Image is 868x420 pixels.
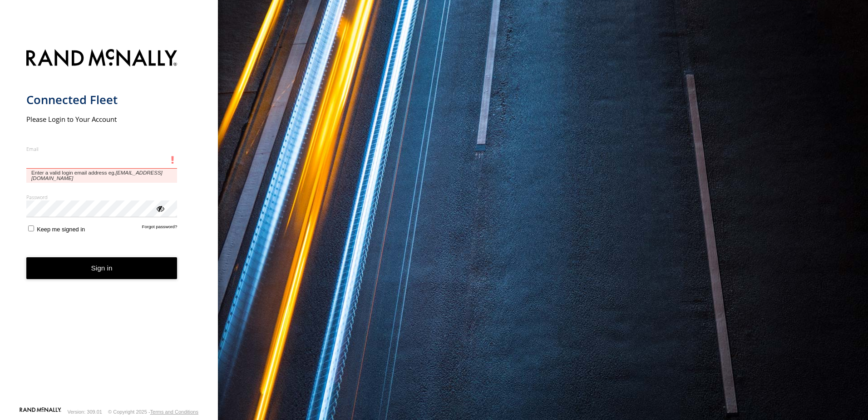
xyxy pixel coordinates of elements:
[26,115,178,124] h2: Please Login to Your Account
[31,170,163,181] em: [EMAIL_ADDRESS][DOMAIN_NAME]
[26,257,178,280] button: Sign in
[26,92,178,107] h1: Connected Fleet
[20,407,61,416] a: Visit our Website
[26,47,178,70] img: Rand McNally
[26,194,178,200] label: Password
[108,409,198,415] div: © Copyright 2025 -
[155,204,164,213] div: ViewPassword
[28,225,34,231] input: Keep me signed in
[26,44,192,406] form: main
[68,409,102,415] div: Version: 309.01
[26,145,178,152] label: Email
[37,226,85,233] span: Keep me signed in
[26,169,178,183] span: Enter a valid login email address eg.
[150,409,198,415] a: Terms and Conditions
[142,224,178,233] a: Forgot password?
